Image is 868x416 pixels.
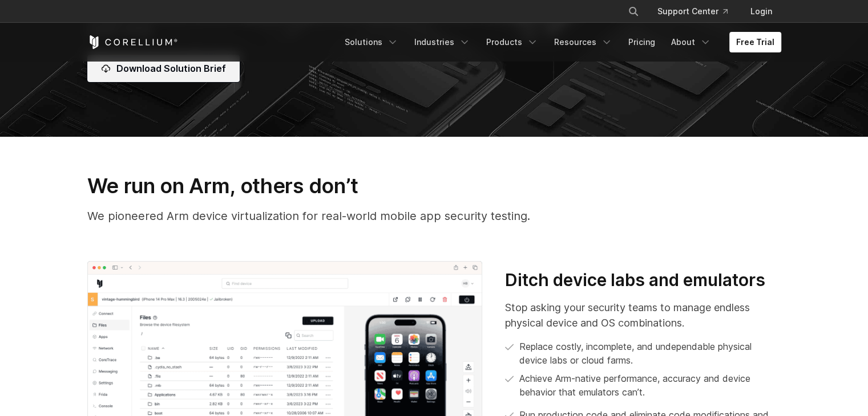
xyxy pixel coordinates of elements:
[623,1,644,22] button: Search
[338,32,405,52] a: Solutions
[87,173,781,198] h3: We run on Arm, others don’t
[519,372,781,399] p: Achieve Arm-native performance, accuracy and device behavior that emulators can’t.
[87,55,240,82] a: Download Solution Brief
[338,32,781,52] div: Navigation Menu
[741,1,781,22] a: Login
[505,270,781,291] h3: Ditch device labs and emulators
[621,32,662,52] a: Pricing
[505,300,781,331] p: Stop asking your security teams to manage endless physical device and OS combinations.
[87,207,781,225] p: We pioneered Arm device virtualization for real-world mobile app security testing.
[729,32,781,52] a: Free Trial
[407,32,477,52] a: Industries
[479,32,545,52] a: Products
[664,32,718,52] a: About
[116,62,226,75] span: Download Solution Brief
[547,32,619,52] a: Resources
[519,340,781,367] p: Replace costly, incomplete, and undependable physical device labs or cloud farms.
[87,35,178,49] a: Corellium Home
[614,1,781,22] div: Navigation Menu
[648,1,737,22] a: Support Center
